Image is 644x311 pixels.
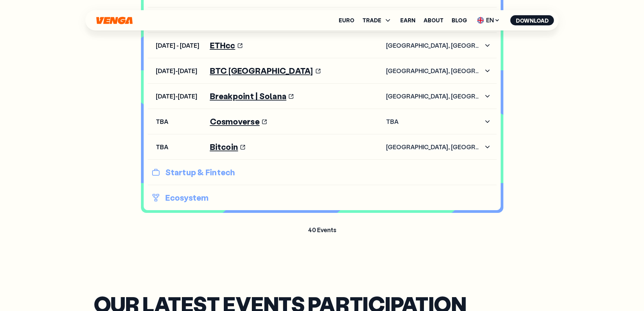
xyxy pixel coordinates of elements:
[156,142,493,151] button: TBABitcoin[GEOGRAPHIC_DATA], [GEOGRAPHIC_DATA]
[156,42,202,49] span: [DATE] - [DATE]
[210,66,321,75] a: BTC [GEOGRAPHIC_DATA]
[386,93,482,100] span: [GEOGRAPHIC_DATA], [GEOGRAPHIC_DATA]
[477,17,484,24] img: flag-uk
[156,93,202,100] span: [DATE]-[DATE]
[141,226,503,234] p: 40 Events
[362,18,381,23] span: TRADE
[156,66,493,75] button: [DATE]-[DATE]BTC [GEOGRAPHIC_DATA][GEOGRAPHIC_DATA], [GEOGRAPHIC_DATA]
[148,167,497,178] button: Startup & Fintech
[510,15,554,25] button: Download
[210,117,267,126] a: Cosmoverse
[210,41,243,50] a: ETHcc
[148,192,497,203] button: Ecosystem
[475,15,502,26] span: EN
[156,41,493,50] button: [DATE] - [DATE]ETHcc[GEOGRAPHIC_DATA], [GEOGRAPHIC_DATA]
[339,18,354,23] a: Euro
[210,92,294,101] a: Breakpoint | Solana
[386,42,482,49] span: [GEOGRAPHIC_DATA], [GEOGRAPHIC_DATA]
[156,117,493,126] button: TBACosmoverseTBA
[400,18,415,23] a: Earn
[210,142,246,151] a: Bitcoin
[152,192,493,203] p: Ecosystem
[386,67,482,75] span: [GEOGRAPHIC_DATA], [GEOGRAPHIC_DATA]
[156,92,493,101] button: [DATE]-[DATE]Breakpoint | Solana[GEOGRAPHIC_DATA], [GEOGRAPHIC_DATA]
[156,67,202,75] span: [DATE]-[DATE]
[152,167,493,178] p: Startup & Fintech
[96,17,134,24] svg: Home
[452,18,467,23] a: Blog
[386,143,482,151] span: [GEOGRAPHIC_DATA], [GEOGRAPHIC_DATA]
[424,18,444,23] a: About
[386,118,482,126] span: TBA
[156,118,202,126] span: TBA
[362,16,392,24] span: TRADE
[156,143,202,151] span: TBA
